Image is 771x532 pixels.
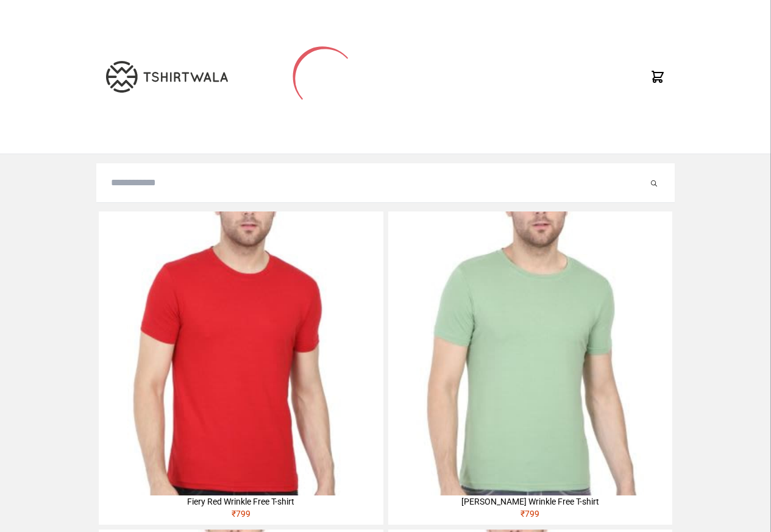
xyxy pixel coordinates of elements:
img: 4M6A2211-320x320.jpg [388,211,672,495]
img: TW-LOGO-400-104.png [106,61,228,93]
button: Submit your search query. [648,176,660,190]
a: [PERSON_NAME] Wrinkle Free T-shirt₹799 [388,211,672,525]
div: ₹ 799 [388,508,672,525]
a: Fiery Red Wrinkle Free T-shirt₹799 [99,211,383,525]
img: 4M6A2225-320x320.jpg [99,211,383,495]
div: [PERSON_NAME] Wrinkle Free T-shirt [388,495,672,508]
div: Fiery Red Wrinkle Free T-shirt [99,495,383,508]
div: ₹ 799 [99,508,383,525]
